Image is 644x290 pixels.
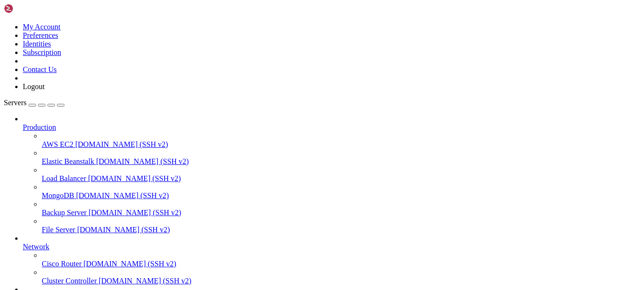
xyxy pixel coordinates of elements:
span: [DOMAIN_NAME] (SSH v2) [96,157,189,165]
span: [DOMAIN_NAME] (SSH v2) [77,226,170,234]
span: [DOMAIN_NAME] (SSH v2) [83,260,176,268]
a: Load Balancer [DOMAIN_NAME] (SSH v2) [42,174,640,183]
li: AWS EC2 [DOMAIN_NAME] (SSH v2) [42,132,640,149]
span: Cisco Router [42,260,82,268]
li: Network [23,234,640,285]
span: [DOMAIN_NAME] (SSH v2) [89,208,182,217]
span: Production [23,123,56,131]
img: Shellngn [4,4,58,13]
span: File Server [42,226,75,234]
a: AWS EC2 [DOMAIN_NAME] (SSH v2) [42,140,640,149]
li: MongoDB [DOMAIN_NAME] (SSH v2) [42,183,640,200]
a: Backup Server [DOMAIN_NAME] (SSH v2) [42,208,640,217]
li: Production [23,115,640,234]
span: [DOMAIN_NAME] (SSH v2) [88,174,181,182]
span: Network [23,243,49,251]
a: My Account [23,23,61,31]
a: Servers [4,99,64,107]
span: Load Balancer [42,174,86,182]
a: Network [23,243,640,251]
li: Cisco Router [DOMAIN_NAME] (SSH v2) [42,251,640,268]
a: Subscription [23,48,61,56]
a: MongoDB [DOMAIN_NAME] (SSH v2) [42,191,640,200]
a: Contact Us [23,65,57,73]
a: Cisco Router [DOMAIN_NAME] (SSH v2) [42,260,640,268]
li: Load Balancer [DOMAIN_NAME] (SSH v2) [42,166,640,183]
a: Production [23,123,640,132]
li: Cluster Controller [DOMAIN_NAME] (SSH v2) [42,268,640,285]
span: AWS EC2 [42,140,74,148]
span: Backup Server [42,208,87,217]
a: Identities [23,40,51,48]
span: MongoDB [42,191,74,199]
span: Cluster Controller [42,277,97,285]
li: File Server [DOMAIN_NAME] (SSH v2) [42,217,640,234]
a: Elastic Beanstalk [DOMAIN_NAME] (SSH v2) [42,157,640,166]
a: Cluster Controller [DOMAIN_NAME] (SSH v2) [42,277,640,285]
a: File Server [DOMAIN_NAME] (SSH v2) [42,226,640,234]
span: [DOMAIN_NAME] (SSH v2) [99,277,192,285]
span: [DOMAIN_NAME] (SSH v2) [75,140,168,148]
li: Backup Server [DOMAIN_NAME] (SSH v2) [42,200,640,217]
li: Elastic Beanstalk [DOMAIN_NAME] (SSH v2) [42,149,640,166]
span: [DOMAIN_NAME] (SSH v2) [76,191,169,199]
a: Preferences [23,31,58,39]
span: Servers [4,99,27,107]
a: Logout [23,82,45,91]
span: Elastic Beanstalk [42,157,94,165]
